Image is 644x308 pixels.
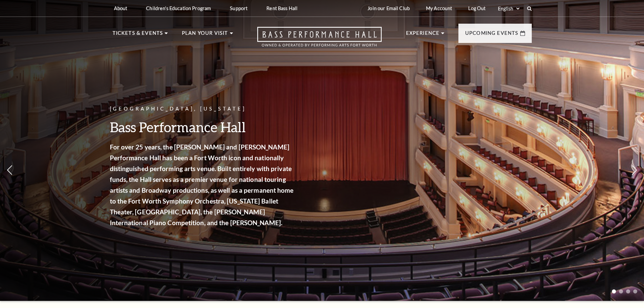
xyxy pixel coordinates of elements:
[266,5,297,11] p: Rent Bass Hall
[497,5,521,12] select: Select:
[110,105,296,113] p: [GEOGRAPHIC_DATA], [US_STATE]
[110,143,294,227] strong: For over 25 years, the [PERSON_NAME] and [PERSON_NAME] Performance Hall has been a Fort Worth ico...
[113,29,163,41] p: Tickets & Events
[230,5,247,11] p: Support
[406,29,440,41] p: Experience
[114,5,127,11] p: About
[182,29,228,41] p: Plan Your Visit
[465,29,519,41] p: Upcoming Events
[110,118,296,136] h3: Bass Performance Hall
[146,5,211,11] p: Children's Education Program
